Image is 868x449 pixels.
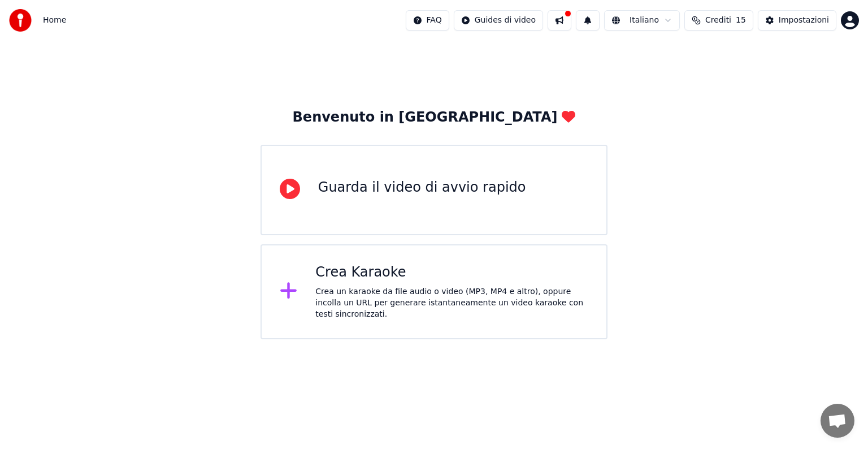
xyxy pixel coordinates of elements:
span: 15 [736,15,746,26]
div: Benvenuto in [GEOGRAPHIC_DATA] [293,109,576,127]
nav: breadcrumb [43,15,66,26]
div: Aprire la chat [821,404,854,438]
button: FAQ [406,10,449,31]
button: Guides di video [454,10,543,31]
button: Impostazioni [758,10,836,31]
span: Home [43,15,66,26]
div: Guarda il video di avvio rapido [318,179,526,197]
div: Crea Karaoke [315,264,588,282]
span: Crediti [705,15,731,26]
button: Crediti15 [684,10,753,31]
img: youka [9,9,32,32]
div: Impostazioni [779,15,829,26]
div: Crea un karaoke da file audio o video (MP3, MP4 e altro), oppure incolla un URL per generare ista... [315,286,588,320]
